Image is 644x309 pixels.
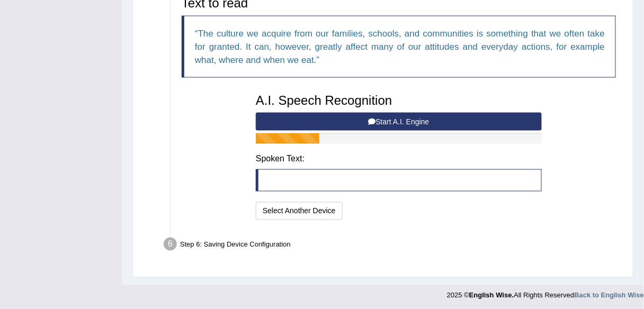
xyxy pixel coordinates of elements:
[256,94,542,107] h3: A.I. Speech Recognition
[447,285,644,301] div: 2025 © All Rights Reserved
[256,202,343,220] button: Select Another Device
[256,154,542,164] h4: Spoken Text:
[575,292,644,299] a: Back to English Wise
[256,113,542,131] button: Start A.I. Engine
[159,234,628,258] div: Step 6: Saving Device Configuration
[195,29,605,65] q: The culture we acquire from our families, schools, and communities is something that we often tak...
[469,292,514,299] strong: English Wise.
